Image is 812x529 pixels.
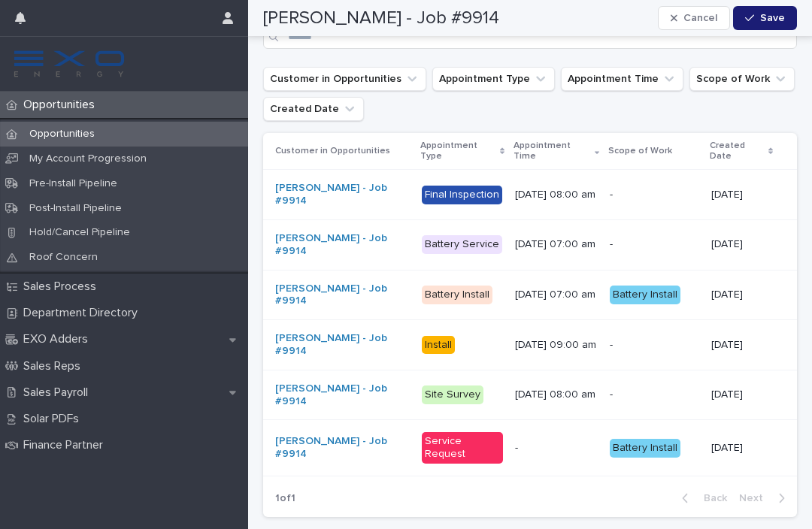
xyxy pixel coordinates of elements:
[263,25,797,49] input: Search
[760,13,785,23] span: Save
[275,232,410,258] a: [PERSON_NAME] - Job #9914
[17,251,110,264] p: Roof Concern
[17,128,107,141] p: Opportunities
[515,189,598,201] p: [DATE] 08:00 am
[515,238,598,251] p: [DATE] 07:00 am
[514,138,590,165] p: Appointment Time
[263,320,797,370] tr: [PERSON_NAME] - Job #9914 Install[DATE] 09:00 am-[DATE]
[608,143,672,159] p: Scope of Work
[610,439,680,458] div: Battery Install
[422,235,502,254] div: Battery Service
[515,339,598,352] p: [DATE] 09:00 am
[515,289,598,301] p: [DATE] 07:00 am
[263,480,308,517] p: 1 of 1
[17,280,108,294] p: Sales Process
[711,189,773,201] p: [DATE]
[610,339,699,352] p: -
[17,438,115,452] p: Finance Partner
[17,226,142,239] p: Hold/Cancel Pipeline
[515,388,598,401] p: [DATE] 08:00 am
[610,388,699,401] p: -
[17,98,107,112] p: Opportunities
[711,238,773,251] p: [DATE]
[17,306,150,320] p: Department Directory
[17,202,134,215] p: Post-Install Pipeline
[17,332,100,346] p: EXO Adders
[422,432,504,464] div: Service Request
[263,220,797,271] tr: [PERSON_NAME] - Job #9914 Battery Service[DATE] 07:00 am-[DATE]
[561,67,683,91] button: Appointment Time
[658,6,730,30] button: Cancel
[711,339,773,352] p: [DATE]
[670,491,733,505] button: Back
[263,420,797,476] tr: [PERSON_NAME] - Job #9914 Service Request-Battery Install[DATE]
[422,336,455,355] div: Install
[275,382,410,408] a: [PERSON_NAME] - Job #9914
[275,283,410,308] a: [PERSON_NAME] - Job #9914
[420,138,497,165] p: Appointment Type
[263,370,797,420] tr: [PERSON_NAME] - Job #9914 Site Survey[DATE] 08:00 am-[DATE]
[422,286,492,304] div: Battery Install
[275,435,410,461] a: [PERSON_NAME] - Job #9914
[689,67,795,91] button: Scope of Work
[711,442,773,455] p: [DATE]
[263,170,797,220] tr: [PERSON_NAME] - Job #9914 Final Inspection[DATE] 08:00 am-[DATE]
[263,67,426,91] button: Customer in Opportunities
[17,153,159,165] p: My Account Progression
[422,385,483,404] div: Site Survey
[263,8,499,29] h2: [PERSON_NAME] - Job #9914
[432,67,555,91] button: Appointment Type
[263,270,797,320] tr: [PERSON_NAME] - Job #9914 Battery Install[DATE] 07:00 amBattery Install[DATE]
[12,49,126,79] img: FKS5r6ZBThi8E5hshIGi
[275,143,390,159] p: Customer in Opportunities
[17,177,129,190] p: Pre-Install Pipeline
[733,491,797,505] button: Next
[263,97,364,121] button: Created Date
[17,385,100,400] p: Sales Payroll
[710,138,765,165] p: Created Date
[275,332,410,358] a: [PERSON_NAME] - Job #9914
[610,238,699,251] p: -
[275,182,410,207] a: [PERSON_NAME] - Job #9914
[610,286,680,304] div: Battery Install
[733,6,797,30] button: Save
[610,189,699,201] p: -
[739,493,772,503] span: Next
[17,412,91,426] p: Solar PDFs
[695,493,727,503] span: Back
[515,442,598,455] p: -
[711,388,773,401] p: [DATE]
[422,186,502,204] div: Final Inspection
[711,289,773,301] p: [DATE]
[683,13,717,23] span: Cancel
[17,359,92,373] p: Sales Reps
